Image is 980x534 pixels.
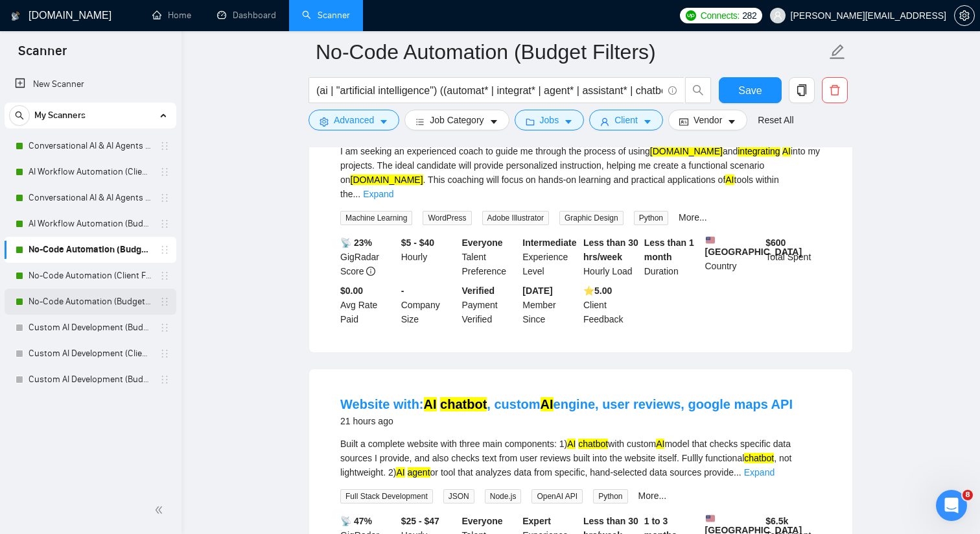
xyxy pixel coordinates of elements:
span: caret-down [489,117,498,127]
span: info-circle [366,267,375,276]
span: caret-down [564,117,573,127]
b: Less than 1 month [644,237,694,262]
span: holder [159,167,170,177]
div: Hourly Load [581,236,642,278]
span: Node.js [485,489,522,504]
span: Vendor [694,113,722,127]
span: Advanced [334,113,374,127]
b: ⭐️ 5.00 [583,285,612,296]
div: GigRadar Score [338,236,399,278]
button: barsJob Categorycaret-down [404,110,509,130]
span: Scanner [8,42,77,69]
span: Python [634,211,668,225]
input: Search Freelance Jobs... [316,82,662,99]
b: $ 600 [765,237,786,248]
span: 8 [962,490,973,500]
a: homeHome [152,10,191,21]
input: Scanner name... [316,36,826,68]
mark: chatbot [440,397,487,411]
div: Talent Preference [460,236,520,278]
img: 🇺🇸 [706,236,715,245]
b: Verified [462,285,495,296]
a: Conversational AI & AI Agents (Client Filters) [29,133,152,159]
span: holder [159,219,170,229]
span: user [600,117,609,127]
a: No-Code Automation (Client Filters) [29,263,152,289]
b: - [401,285,404,296]
mark: AI [782,146,791,156]
span: My Scanners [34,103,86,128]
span: caret-down [643,117,652,127]
img: 🇺🇸 [706,514,715,523]
span: setting [320,117,329,127]
mark: chatbot [744,453,774,463]
button: delete [822,77,848,103]
span: OpenAI API [531,489,583,504]
b: Expert [522,516,551,526]
div: Avg Rate Paid [338,284,399,326]
span: holder [159,322,170,333]
span: holder [159,193,170,203]
span: Jobs [540,113,559,127]
a: Expand [363,189,393,199]
b: $25 - $47 [401,516,439,526]
mark: chatbot [578,439,608,449]
button: setting [954,5,975,26]
div: Member Since [520,284,581,326]
a: Conversational AI & AI Agents (Budget Filters) [29,185,152,211]
span: Job Category [430,113,484,127]
li: My Scanners [5,103,176,393]
button: settingAdvancedcaret-down [309,110,399,130]
span: copy [789,84,814,96]
a: Custom AI Development (Budget Filter) [29,315,152,341]
b: 📡 23% [340,237,372,248]
a: New Scanner [15,71,166,97]
mark: [DOMAIN_NAME] [650,146,723,156]
span: Client [614,113,638,127]
mark: agent [408,467,430,478]
span: holder [159,245,170,255]
mark: AI [725,175,734,185]
a: AI Workflow Automation (Budget Filters) [29,211,152,237]
b: Less than 30 hrs/week [583,237,638,262]
span: Save [738,82,762,99]
div: Hourly [399,236,460,278]
b: [GEOGRAPHIC_DATA] [705,236,802,257]
b: [DATE] [522,285,552,296]
a: Custom AI Development (Budget Filters) [29,367,152,393]
span: caret-down [379,117,388,127]
span: folder [526,117,535,127]
span: caret-down [727,117,736,127]
a: Expand [744,467,775,478]
div: Company Size [399,284,460,326]
a: Website with:AI chatbot, customAIengine, user reviews, google maps API [340,397,793,411]
span: ... [353,189,360,199]
div: Experience Level [520,236,581,278]
button: search [685,77,711,103]
iframe: Intercom live chat [936,490,967,521]
img: logo [11,6,20,27]
span: Graphic Design [559,211,624,225]
b: Everyone [462,516,503,526]
span: holder [159,271,170,281]
span: Machine Learning [340,211,412,225]
a: searchScanner [302,10,350,21]
span: search [10,111,29,120]
button: copy [789,77,815,103]
mark: AI [541,397,554,411]
b: $0.00 [340,285,363,296]
a: More... [638,491,667,501]
span: Connects: [701,8,740,23]
span: Adobe Illustrator [482,211,549,225]
span: idcard [679,117,688,127]
span: bars [415,117,425,127]
mark: integrating [738,146,780,156]
button: userClientcaret-down [589,110,663,130]
img: upwork-logo.png [686,10,696,21]
b: Intermediate [522,237,576,248]
span: setting [955,10,974,21]
span: 282 [742,8,756,23]
a: dashboardDashboard [217,10,276,21]
span: search [686,84,710,96]
span: JSON [443,489,474,504]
